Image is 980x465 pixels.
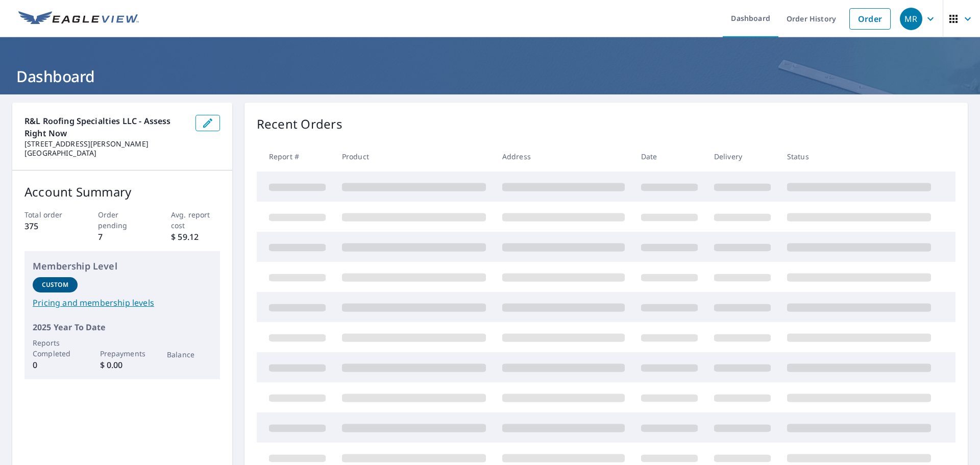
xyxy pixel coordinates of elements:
p: Account Summary [24,183,220,201]
img: EV Logo [18,11,139,27]
h1: Dashboard [12,66,968,87]
p: Membership Level [33,259,212,273]
p: Total order [24,209,73,220]
p: Avg. report cost [171,209,220,231]
p: $ 0.00 [100,359,145,371]
div: MR [900,8,922,30]
p: Order pending [98,209,147,231]
th: Address [494,141,633,172]
p: Reports Completed [33,337,78,359]
p: 375 [24,220,73,232]
p: [STREET_ADDRESS][PERSON_NAME] [24,139,187,149]
p: Custom [42,280,68,289]
p: 7 [98,231,147,243]
th: Date [633,141,706,172]
p: R&L Roofing Specialties LLC - Assess Right Now [24,115,187,139]
a: Order [849,8,891,30]
p: Recent Orders [257,115,342,133]
a: Pricing and membership levels [33,297,212,309]
p: Balance [167,349,212,360]
p: Prepayments [100,348,145,359]
th: Delivery [706,141,779,172]
th: Product [334,141,494,172]
p: 2025 Year To Date [33,321,212,333]
p: [GEOGRAPHIC_DATA] [24,149,187,158]
p: $ 59.12 [171,231,220,243]
th: Report # [257,141,334,172]
th: Status [779,141,939,172]
p: 0 [33,359,78,371]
